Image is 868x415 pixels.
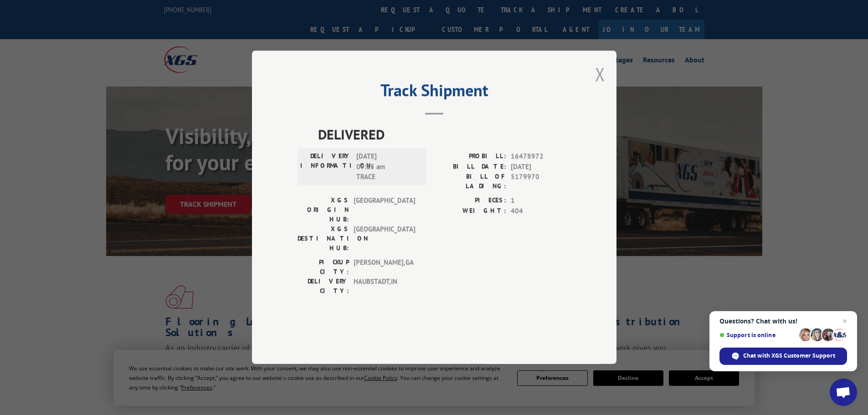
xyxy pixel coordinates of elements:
[595,62,605,86] button: Close modal
[298,258,349,277] label: PICKUP CITY:
[298,196,349,225] label: XGS ORIGIN HUB:
[298,225,349,253] label: XGS DESTINATION HUB:
[719,332,796,338] span: Support is online
[511,162,571,172] span: [DATE]
[719,318,847,325] span: Questions? Chat with us!
[356,152,418,183] span: [DATE] 09:15 am TRACE
[434,152,506,162] label: PROBILL:
[511,152,571,162] span: 16478972
[830,379,857,406] a: Open chat
[354,225,415,253] span: [GEOGRAPHIC_DATA]
[354,277,415,296] span: HAUBSTADT , IN
[354,258,415,277] span: [PERSON_NAME] , GA
[298,84,571,101] h2: Track Shipment
[511,206,571,216] span: 404
[719,348,847,365] span: Chat with XGS Customer Support
[434,162,506,172] label: BILL DATE:
[300,152,352,183] label: DELIVERY INFORMATION:
[434,196,506,206] label: PIECES:
[298,277,349,296] label: DELIVERY CITY:
[434,206,506,216] label: WEIGHT:
[511,172,571,191] span: 5179970
[743,352,835,360] span: Chat with XGS Customer Support
[434,172,506,191] label: BILL OF LADING:
[318,124,571,145] span: DELIVERED
[511,196,571,206] span: 1
[354,196,415,225] span: [GEOGRAPHIC_DATA]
